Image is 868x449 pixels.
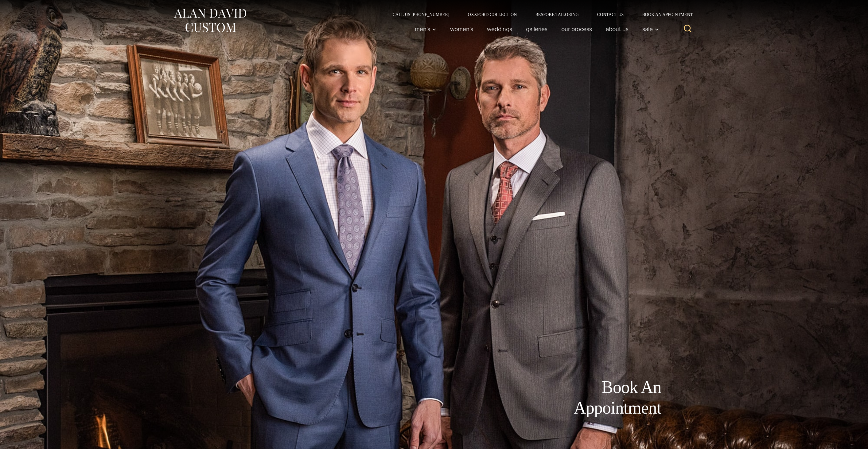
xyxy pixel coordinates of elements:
[443,23,480,35] a: Women’s
[554,23,599,35] a: Our Process
[523,377,661,418] h1: Book An Appointment
[415,26,436,32] span: Men’s
[633,12,695,17] a: Book an Appointment
[458,12,526,17] a: Oxxford Collection
[408,23,662,35] nav: Primary Navigation
[599,23,635,35] a: About Us
[642,26,659,32] span: Sale
[383,12,459,17] a: Call Us [PHONE_NUMBER]
[383,12,695,17] nav: Secondary Navigation
[480,23,519,35] a: weddings
[680,22,695,36] button: View Search Form
[519,23,554,35] a: Galleries
[588,12,633,17] a: Contact Us
[173,7,247,34] img: Alan David Custom
[526,12,588,17] a: Bespoke Tailoring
